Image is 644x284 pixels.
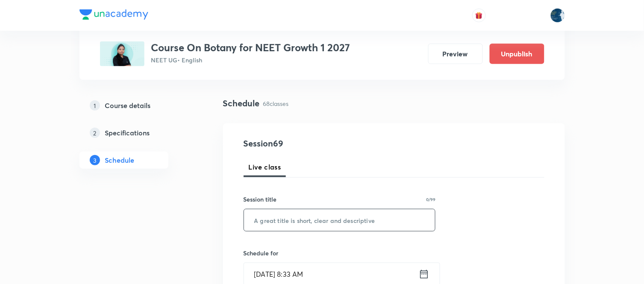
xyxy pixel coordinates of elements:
h4: Schedule [223,97,260,110]
h3: Course On Botany for NEET Growth 1 2027 [151,41,350,54]
button: Preview [428,44,483,64]
input: A great title is short, clear and descriptive [244,209,435,231]
h6: Session title [244,195,277,204]
span: Live class [249,162,281,172]
img: 83DCC3D1-0F62-45A4-827E-8AE014DF9A49_plus.png [100,41,144,66]
p: 1 [90,100,100,111]
a: 2Specifications [79,124,196,141]
a: 1Course details [79,97,196,114]
button: avatar [472,9,486,22]
a: Company Logo [79,9,148,22]
p: 3 [90,155,100,165]
h5: Specifications [105,128,150,138]
h4: Session 69 [244,137,400,150]
h5: Course details [105,100,151,111]
button: Unpublish [490,44,544,64]
h6: Schedule for [244,249,436,258]
p: NEET UG • English [151,56,350,64]
p: 0/99 [426,197,435,202]
h5: Schedule [105,155,135,165]
img: avatar [475,12,483,19]
img: Company Logo [79,9,148,20]
p: 68 classes [263,99,289,108]
img: Lokeshwar Chiluveru [550,8,565,23]
p: 2 [90,128,100,138]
